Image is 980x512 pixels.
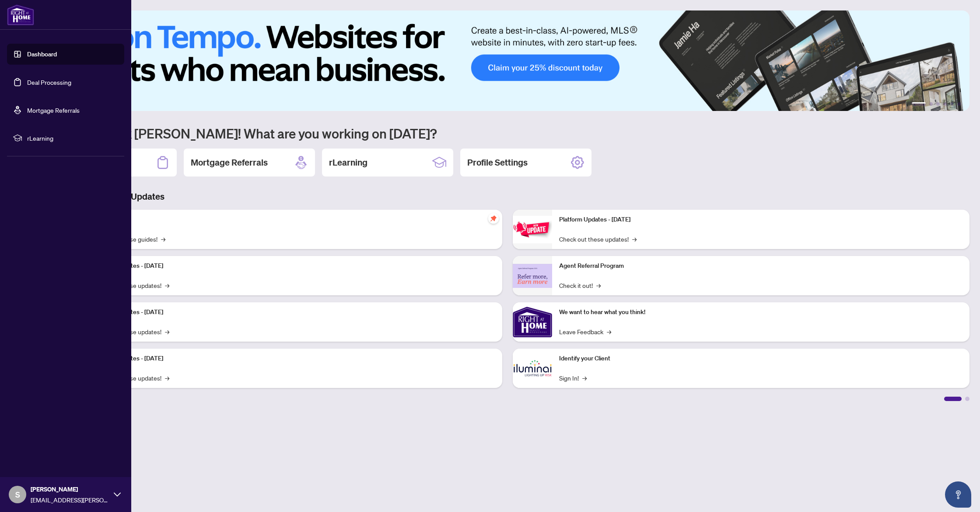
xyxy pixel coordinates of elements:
[45,125,969,142] h1: Welcome back [PERSON_NAME]! What are you working on [DATE]?
[488,213,499,224] span: pushpin
[92,308,495,317] p: Platform Updates - [DATE]
[912,102,926,106] button: 1
[467,156,528,169] h2: Profile Settings
[513,302,552,342] img: We want to hear what you think!
[92,354,495,363] p: Platform Updates - [DATE]
[943,102,947,106] button: 4
[15,488,20,501] span: S
[329,156,367,169] h2: rLearning
[513,216,552,243] img: Platform Updates - June 23, 2025
[191,156,268,169] h2: Mortgage Referrals
[559,373,587,383] a: Sign In!→
[165,327,169,336] span: →
[607,327,611,336] span: →
[45,10,969,111] img: Slide 0
[559,215,962,225] p: Platform Updates - [DATE]
[957,102,961,106] button: 6
[559,354,962,363] p: Identify your Client
[92,261,495,271] p: Platform Updates - [DATE]
[92,215,495,225] p: Self-Help
[165,373,169,383] span: →
[513,349,552,388] img: Identify your Client
[31,484,109,494] span: [PERSON_NAME]
[27,133,118,143] span: rLearning
[7,4,34,25] img: logo
[582,373,587,383] span: →
[929,102,933,106] button: 2
[596,280,601,290] span: →
[27,106,80,114] a: Mortgage Referrals
[31,495,109,505] span: [EMAIL_ADDRESS][PERSON_NAME][DOMAIN_NAME]
[936,102,940,106] button: 3
[165,280,169,290] span: →
[559,308,962,317] p: We want to hear what you think!
[559,234,637,244] a: Check out these updates!→
[559,280,601,290] a: Check it out!→
[945,481,971,508] button: Open asap
[27,78,71,86] a: Deal Processing
[161,234,165,244] span: →
[559,261,962,271] p: Agent Referral Program
[632,234,637,244] span: →
[950,102,954,106] button: 5
[27,50,57,58] a: Dashboard
[45,190,969,203] h3: Brokerage & Industry Updates
[559,327,611,336] a: Leave Feedback→
[513,264,552,288] img: Agent Referral Program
